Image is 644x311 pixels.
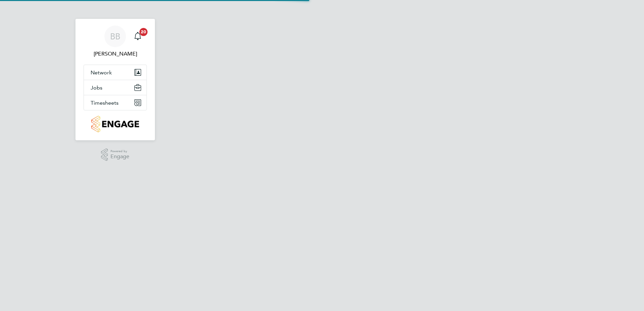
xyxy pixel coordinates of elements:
button: Jobs [84,80,147,95]
span: 20 [139,28,148,36]
button: Timesheets [84,95,147,110]
span: Powered by [110,148,129,154]
a: Powered byEngage [101,148,130,161]
nav: Main navigation [75,19,155,140]
span: Timesheets [91,100,119,106]
img: countryside-properties-logo-retina.png [91,116,139,132]
a: 20 [131,26,144,47]
span: Network [91,69,112,76]
a: Go to home page [84,116,147,132]
span: Brett Bull [84,50,147,58]
span: BB [110,32,120,41]
span: Engage [110,154,129,160]
a: BB[PERSON_NAME] [84,26,147,58]
span: Jobs [91,84,102,91]
button: Network [84,65,147,80]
